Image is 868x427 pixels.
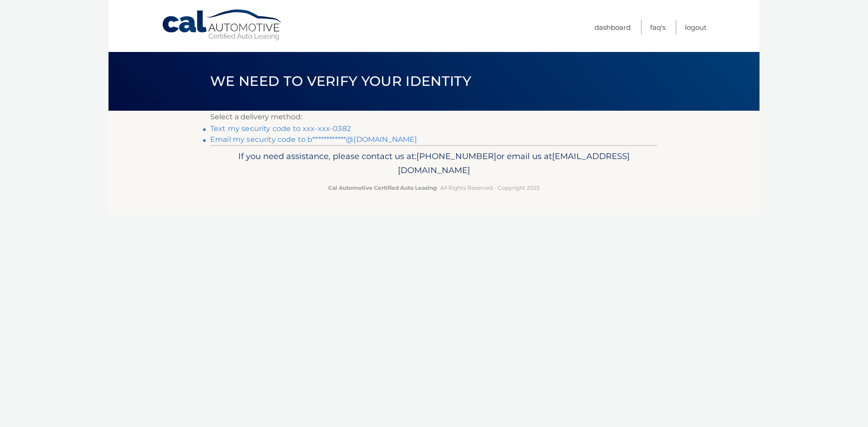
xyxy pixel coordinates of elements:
[650,20,665,35] a: FAQ's
[210,124,351,133] a: Text my security code to xxx-xxx-0382
[210,73,471,89] span: We need to verify your identity
[216,183,652,192] p: - All Rights Reserved - Copyright 2025
[416,151,496,161] span: [PHONE_NUMBER]
[328,184,437,191] strong: Cal Automotive Certified Auto Leasing
[161,9,283,41] a: Cal Automotive
[685,20,707,35] a: Logout
[210,111,658,123] p: Select a delivery method:
[216,149,652,178] p: If you need assistance, please contact us at: or email us at
[594,20,631,35] a: Dashboard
